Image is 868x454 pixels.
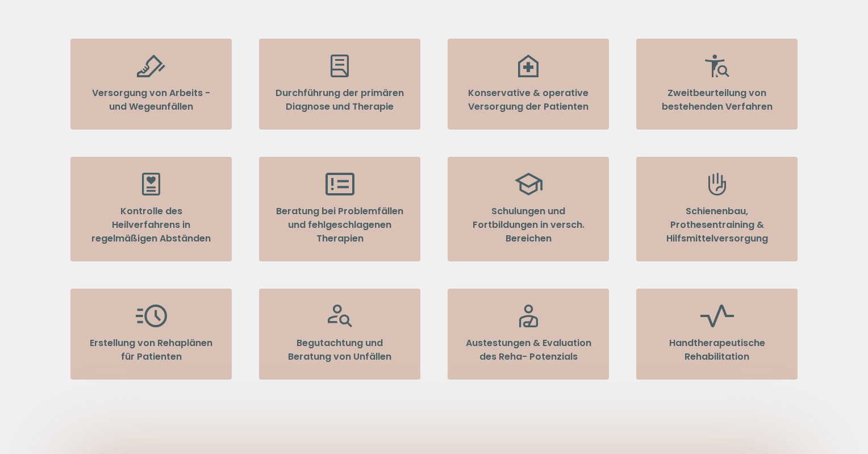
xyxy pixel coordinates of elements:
p: Handtherapeutische Rehabilitation [652,336,782,364]
p: Versorgung von Arbeits - und Wegeunfällen [86,86,216,114]
p: Konservative & operative Versorgung der Patienten [464,86,593,114]
p: Schulungen und Fortbildungen in versch. Bereichen [464,205,593,245]
p: Zweitbeurteilung von bestehenden Verfahren [652,86,782,114]
p: Begutachtung und Beratung von Unfällen [275,336,404,364]
p: Erstellung von Rehaplänen für Patienten [86,336,216,364]
p: Kontrolle des Heilverfahrens in regelmäßigen Abständen [86,205,216,245]
p: Schienenbau, Prothesentraining & Hilfsmittelversorgung [652,205,782,245]
p: Austestungen & Evaluation des Reha- Potenzials [464,336,593,364]
p: Durchführung der primären Diagnose und Therapie [275,86,404,114]
p: Beratung bei Problemfällen und fehlgeschlagenen Therapien [275,205,404,245]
